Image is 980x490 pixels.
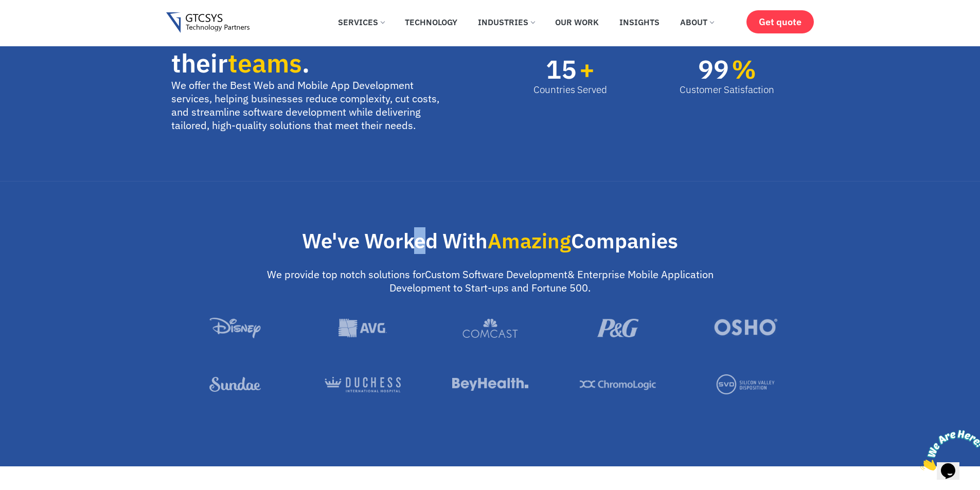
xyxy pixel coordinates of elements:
[488,227,571,254] span: Amazing
[533,82,607,97] div: Countries Served
[707,374,783,394] img: SVD collaboration with GTC for IT and business solutions - Services
[470,11,542,33] a: Industries
[698,57,729,82] span: 99
[680,82,774,97] div: Customer Satisfaction
[171,230,809,251] h2: We've Worked With Companies
[171,79,454,132] p: We offer the Best Web and Mobile App Development services, helping businesses reduce complexity, ...
[425,267,567,281] a: Custom Software Development
[197,318,273,339] img: Disney partnered with GTC for IT and business solutions. - Services
[672,11,721,33] a: About
[197,377,273,392] img: Sundae benefits from GTC’s IT and business solutions expertise - Services
[452,319,528,338] img: Comcast partnered with GTC for business and IT excellence. - Services
[546,57,577,82] span: 15
[325,319,401,337] img: AVG collaboration with GTC for excellence in IT solutions. - Services
[166,12,250,33] img: Gtcsys logo
[916,426,980,475] iframe: chat widget
[397,11,465,33] a: Technology
[579,57,607,82] span: +
[580,319,656,337] img: Procter & Gamble collaboration with GTC for IT and business solutions - Services
[325,377,401,392] img: Duchess partnership with GTC for IT and business excellence - Services
[612,11,667,33] a: Insights
[452,375,528,393] img: BeyHealth and GTC collaboration for IT and business solutions - Services
[746,10,814,33] a: Get quote
[267,268,714,295] p: We provide top notch solutions for & Enterprise Mobile Application Development to Start-ups and F...
[732,57,775,82] span: %
[4,4,68,45] img: Chat attention grabber
[330,11,392,33] a: Services
[228,46,302,80] span: teams
[707,319,783,337] img: OSHO leveraging GTC's excellence in IT and business solutions - Services
[547,11,607,33] a: Our Work
[580,379,656,391] img: Chromologic works with GTC for excellence in IT and business solutions - Services
[759,16,801,27] span: Get quote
